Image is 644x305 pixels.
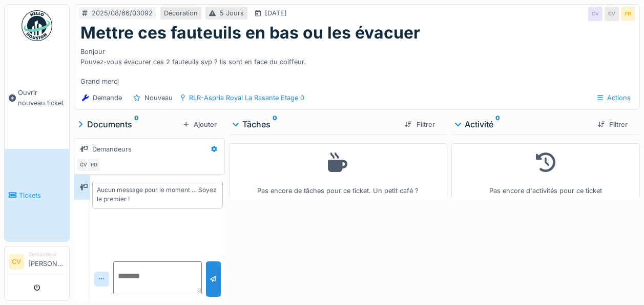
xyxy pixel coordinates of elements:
[80,23,420,43] h1: Mettre ces fauteuils en bas ou les évacuer
[588,7,603,21] div: CV
[605,7,619,21] div: CV
[594,118,632,131] div: Filtrer
[9,251,65,275] a: CV Demandeur[PERSON_NAME]
[458,148,633,196] div: Pas encore d'activités pour ce ticket
[265,8,287,18] div: [DATE]
[18,88,65,107] span: Ouvrir nouveau ticket
[236,148,441,196] div: Pas encore de tâches pour ce ticket. Un petit café ?
[5,149,69,241] a: Tickets
[5,47,69,149] a: Ouvrir nouveau ticket
[593,90,635,105] div: Actions
[164,8,198,18] div: Décoration
[28,251,65,258] div: Demandeur
[134,118,139,130] sup: 0
[87,158,101,172] div: PD
[621,7,635,21] div: PD
[455,118,590,130] div: Activité
[80,43,633,86] div: Bonjour Pouvez-vous évacurer ces 2 fauteuils svp ? Ils sont en face du coiffeur. Grand merci
[93,93,122,103] div: Demande
[76,158,91,172] div: CV
[189,93,304,103] div: RLR-Aspria Royal La Rasante Etage 0
[495,118,500,130] sup: 0
[28,251,65,273] li: [PERSON_NAME]
[220,8,244,18] div: 5 Jours
[92,144,132,154] div: Demandeurs
[401,118,439,131] div: Filtrer
[233,118,397,130] div: Tâches
[9,254,24,270] li: CV
[22,10,52,41] img: Badge_color-CXgf-gQk.svg
[19,190,65,200] span: Tickets
[144,93,173,103] div: Nouveau
[273,118,277,130] sup: 0
[179,118,220,131] div: Ajouter
[78,118,179,130] div: Documents
[97,185,218,204] div: Aucun message pour le moment … Soyez le premier !
[92,8,153,18] div: 2025/08/66/03092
